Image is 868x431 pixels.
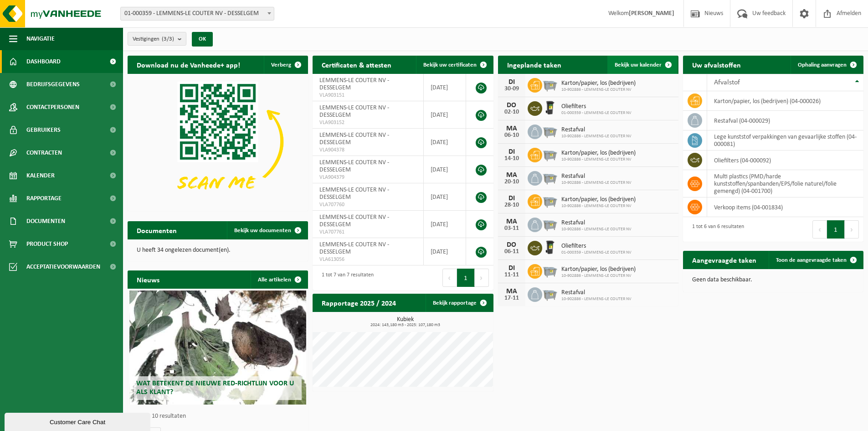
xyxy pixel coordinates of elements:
[424,156,467,183] td: [DATE]
[561,157,636,162] span: 10-902886 - LEMMENS-LE COUTER NV
[707,151,863,170] td: oliefilters (04-000092)
[457,269,475,287] button: 1
[561,266,636,273] span: Karton/papier, los (bedrijven)
[319,174,416,181] span: VLA904379
[317,323,493,327] span: 2024: 143,180 m3 - 2025: 107,180 m3
[791,56,863,74] a: Ophaling aanvragen
[26,233,68,255] span: Product Shop
[827,220,845,239] button: 1
[475,269,489,287] button: Next
[317,268,374,288] div: 1 tot 7 van 7 resultaten
[845,220,859,239] button: Next
[26,50,61,73] span: Dashboard
[26,255,100,278] span: Acceptatievoorwaarden
[319,77,389,91] span: LEMMENS-LE COUTER NV - DESSELGEM
[503,195,521,202] div: DI
[542,100,558,115] img: WB-0240-HPE-BK-01
[561,196,636,203] span: Karton/papier, los (bedrijven)
[503,272,521,278] div: 11-11
[133,32,174,46] span: Vestigingen
[692,277,854,283] p: Geen data beschikbaar.
[542,146,558,162] img: WB-2500-GAL-GY-01
[707,197,863,217] td: verkoop items (04-001834)
[769,251,863,269] a: Toon de aangevraagde taken
[561,134,632,139] span: 10-902886 - LEMMENS-LE COUTER NV
[319,132,389,146] span: LEMMENS-LE COUTER NV - DESSELGEM
[416,56,493,74] a: Bekijk uw certificaten
[498,56,570,73] h2: Ingeplande taken
[137,413,303,420] p: 1 van 10 resultaten
[319,187,389,201] span: LEMMENS-LE COUTER NV - DESSELGEM
[776,257,847,263] span: Toon de aangevraagde taken
[137,247,299,254] p: U heeft 34 ongelezen document(en).
[561,150,636,157] span: Karton/papier, los (bedrijven)
[503,109,521,115] div: 02-10
[319,228,416,236] span: VLA707761
[503,249,521,255] div: 06-11
[503,241,521,249] div: DO
[26,141,62,164] span: Contracten
[798,62,847,68] span: Ophaling aanvragen
[503,218,521,225] div: MA
[503,86,521,92] div: 30-09
[542,216,558,232] img: WB-2500-GAL-GY-01
[26,164,55,187] span: Kalender
[424,183,467,211] td: [DATE]
[561,173,632,180] span: Restafval
[26,27,55,50] span: Navigatie
[319,146,416,154] span: VLA904378
[503,265,521,272] div: DI
[561,273,636,279] span: 10-902886 - LEMMENS-LE COUTER NV
[561,289,632,296] span: Restafval
[319,159,389,173] span: LEMMENS-LE COUTER NV - DESSELGEM
[227,221,307,239] a: Bekijk uw documenten
[503,78,521,86] div: DI
[615,62,662,68] span: Bekijk uw kalender
[503,132,521,139] div: 06-10
[319,92,416,99] span: VLA903151
[542,193,558,208] img: WB-2500-GAL-GY-01
[561,110,632,116] span: 01-000359 - LEMMENS-LE COUTER NV
[503,102,521,109] div: DO
[128,74,308,209] img: Download de VHEPlus App
[542,77,558,92] img: WB-2500-GAL-GY-01
[503,288,521,295] div: MA
[714,79,740,86] span: Afvalstof
[561,250,632,255] span: 01-000359 - LEMMENS-LE COUTER NV
[561,126,632,134] span: Restafval
[607,56,678,74] a: Bekijk uw kalender
[192,32,213,47] button: OK
[561,203,636,209] span: 10-902886 - LEMMENS-LE COUTER NV
[542,123,558,139] img: WB-2500-GAL-GY-01
[128,270,169,288] h2: Nieuws
[162,36,174,42] count: (3/3)
[313,294,405,312] h2: Rapportage 2025 / 2024
[503,125,521,132] div: MA
[136,380,294,396] span: Wat betekent de nieuwe RED-richtlijn voor u als klant?
[683,251,765,269] h2: Aangevraagde taken
[319,119,416,126] span: VLA903152
[319,214,389,228] span: LEMMENS-LE COUTER NV - DESSELGEM
[128,56,249,73] h2: Download nu de Vanheede+ app!
[121,7,274,20] span: 01-000359 - LEMMENS-LE COUTER NV - DESSELGEM
[424,211,467,238] td: [DATE]
[234,228,291,234] span: Bekijk uw documenten
[503,171,521,179] div: MA
[128,221,186,239] h2: Documenten
[26,210,65,233] span: Documenten
[26,119,61,141] span: Gebruikers
[542,286,558,301] img: WB-2500-GAL-GY-01
[424,238,467,265] td: [DATE]
[317,317,493,327] h3: Kubiek
[313,56,401,73] h2: Certificaten & attesten
[561,87,636,93] span: 10-902886 - LEMMENS-LE COUTER NV
[561,103,632,110] span: Oliefilters
[271,62,291,68] span: Verberg
[319,256,416,263] span: VLA613056
[26,187,62,210] span: Rapportage
[561,219,632,227] span: Restafval
[561,243,632,250] span: Oliefilters
[561,180,632,186] span: 10-902886 - LEMMENS-LE COUTER NV
[26,96,79,119] span: Contactpersonen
